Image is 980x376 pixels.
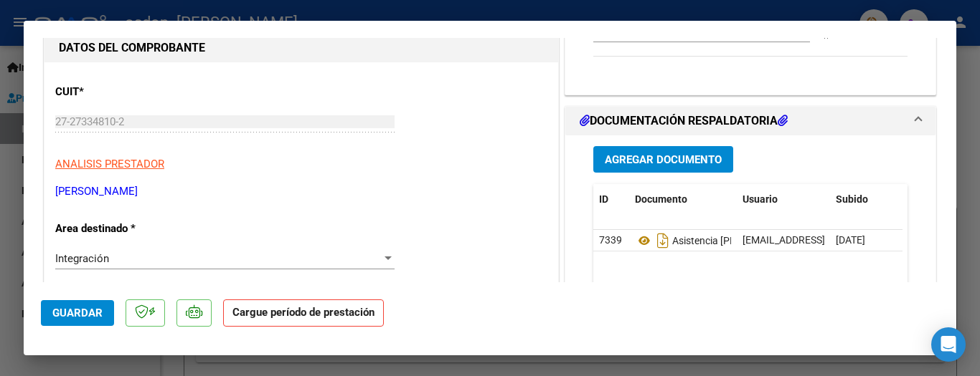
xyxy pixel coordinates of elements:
strong: Cargue período de prestación [223,299,384,327]
datatable-header-cell: Usuario [737,184,830,215]
p: [PERSON_NAME] [55,183,547,200]
span: Guardar [52,307,103,319]
span: Asistencia [PERSON_NAME] [DATE] [635,235,829,246]
h1: DOCUMENTACIÓN RESPALDATORIA [580,112,788,130]
span: Integración [55,252,109,265]
datatable-header-cell: Acción [902,184,974,215]
span: Subido [836,193,868,205]
strong: DATOS DEL COMPROBANTE [59,41,205,54]
span: Documento [635,193,687,205]
mat-expansion-panel-header: DOCUMENTACIÓN RESPALDATORIA [565,107,936,135]
p: Area destinado * [55,221,203,237]
span: [DATE] [836,234,865,246]
datatable-header-cell: Documento [629,184,737,215]
span: ID [599,193,608,205]
datatable-header-cell: ID [593,184,629,215]
i: Descargar documento [654,229,672,252]
span: Agregar Documento [605,153,722,166]
button: Guardar [41,300,114,326]
datatable-header-cell: Subido [830,184,902,215]
span: Usuario [743,193,778,205]
div: Open Intercom Messenger [931,327,966,362]
p: CUIT [55,84,203,100]
span: ANALISIS PRESTADOR [55,158,164,170]
span: 7339 [599,234,622,246]
button: Agregar Documento [593,146,733,173]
